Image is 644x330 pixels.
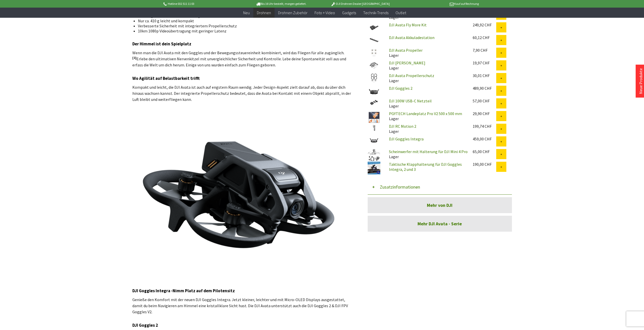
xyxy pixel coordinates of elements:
[473,86,496,91] div: 489,90 CHF
[138,23,348,28] li: Verbesserte Sicherheit mit integriertem Propellerschutz
[473,149,496,154] div: 65,00 CHF
[240,8,253,18] a: Neu
[473,73,496,78] div: 30,01 CHF
[400,1,479,7] p: Kauf auf Rechnung
[389,98,432,103] a: DJI 100W USB-C Netzteil
[173,288,235,294] strong: Nimm Platz auf dem Pilotensitz
[368,73,380,83] img: DJI Avata Propellerschutz
[368,98,380,107] img: DJI 100W USB-C Netzteil
[163,1,242,7] p: Hotline 032 511 11 03
[311,8,339,18] a: Foto + Video
[138,18,348,23] li: Nur ca. 410 g leicht und kompakt
[363,10,388,15] span: Technik-Trends
[368,216,512,232] a: Mehr DJI Avata - Serie
[138,28,348,33] li: 10km 1080p Videoübertragung mit geringer Latenz
[315,10,335,15] span: Foto + Video
[342,10,356,15] span: Gadgets
[368,136,380,145] img: DJI Goggles Integra
[132,41,191,47] strong: Der Himmel ist dein Spielplatz
[389,48,423,53] a: DJI Avata Propeller
[132,50,352,68] p: Wenn man die DJI Avata mit den Goggles und der Bewegungssteuereinheit kombiniert, wird das Fliege...
[389,86,412,91] a: DJI Goggles 2
[278,10,307,15] span: Drohnen Zubehör
[385,60,469,70] div: Lager
[389,162,462,172] a: Taktische Klapphalterung für DJI Goggles Integra, 2 und 3
[360,8,392,18] a: Technik-Trends
[257,10,271,15] span: Drohnen
[368,149,380,161] img: Scheinwerfer mit Halterung für DJI Mini 4 Pro
[473,35,496,40] div: 60,12 CHF
[385,124,469,134] div: Lager
[473,98,496,103] div: 57,00 CHF
[385,149,469,159] div: Lager
[473,111,496,116] div: 29,90 CHF
[368,35,380,45] img: DJI Avata Akkuladestation
[396,10,406,15] span: Outlet
[253,8,275,18] a: Drohnen
[321,1,400,7] p: DJI Drohnen Dealer [GEOGRAPHIC_DATA]
[368,22,380,32] img: DJI Avata Fly More Kit
[473,162,496,167] div: 190,00 CHF
[389,149,468,154] a: Scheinwerfer mit Halterung für DJI Mini 4 Pro
[389,73,434,78] a: DJI Avata Propellerschutz
[473,60,496,65] div: 19,97 CHF
[368,48,380,58] img: DJI Avata Propeller
[368,179,512,195] button: Zusatzinformationen
[389,60,425,65] a: DJI [PERSON_NAME]
[389,124,416,129] a: DJI RC Motion 2
[389,136,424,141] a: DJI Goggles Integra
[389,111,462,116] a: PGYTECH Landeplatz Pro V2 500 x 500 mm
[132,297,352,315] p: Genieße den Komfort mit der neuen DJI Goggles Integra. Jetzt kleiner, leichter und mit Micro-OLED...
[368,124,380,132] img: DJI RC Motion 2
[473,48,496,53] div: 7,90 CHF
[368,60,380,70] img: DJI Avata Oberschale
[385,98,469,108] div: Lager
[638,68,643,94] a: Neue Produkte
[132,76,200,81] strong: Wo Agilität auf Belastbarkeit trifft
[243,10,250,15] span: Neu
[392,8,410,18] a: Outlet
[368,197,512,213] a: Mehr von DJI
[132,84,352,102] p: Kompakt und leicht, die DJI Avata ist auch auf engstem Raum wendig. Jeder Design-Aspekt zielt dar...
[242,1,321,7] p: Bis 16 Uhr bestellt, morgen geliefert.
[385,73,469,83] div: Lager
[389,22,427,27] a: DJI Avata Fly More Kit
[385,48,469,58] div: Lager
[385,111,469,121] div: Lager
[473,124,496,129] div: 199,74 CHF
[368,162,380,174] img: Taktische Klapphalterung für DJI Goggles Integra, 2 und 3
[473,136,496,141] div: 459,00 CHF
[339,8,360,18] a: Gadgets
[132,107,352,280] img: droneMr6BmFfJmazjR
[368,111,380,124] img: PGYTECH Landeplatz Pro V2 500 x 500 mm
[368,86,380,98] img: DJI Goggles 2
[132,56,136,60] sup: [1]
[132,288,173,294] strong: DJI Goggles Integra -
[389,35,434,40] a: DJI Avata Akkuladestation
[473,22,496,27] div: 249,92 CHF
[275,8,311,18] a: Drohnen Zubehör
[132,322,158,328] strong: DJI Goggles 2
